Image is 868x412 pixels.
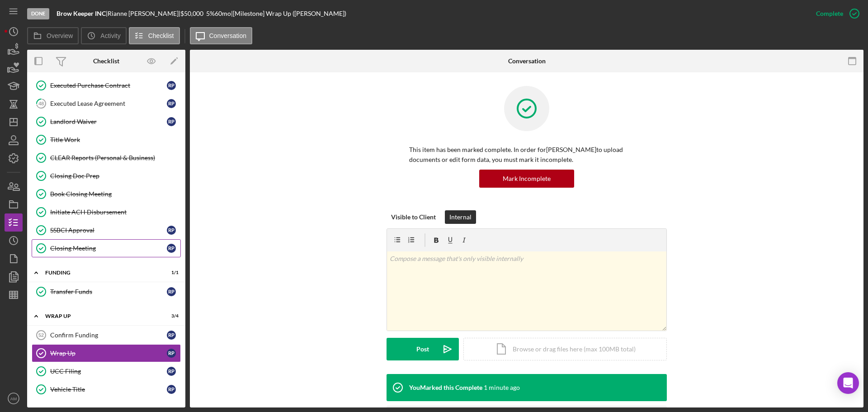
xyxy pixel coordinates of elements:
[32,203,181,221] a: Initiate ACH Disbursement
[167,367,176,376] div: R P
[27,27,79,44] button: Overview
[479,170,574,188] button: Mark Incomplete
[32,95,181,113] a: 48Executed Lease AgreementRP
[32,283,181,301] a: Transfer FundsRP
[449,210,472,224] div: Internal
[32,362,181,380] a: UCC FilingRP
[32,149,181,167] a: CLEAR Reports (Personal & Business)
[167,385,176,394] div: R P
[93,57,119,65] div: Checklist
[108,10,180,17] div: Rianne [PERSON_NAME] |
[50,227,167,234] div: SSBCI Approval
[167,81,176,90] div: R P
[215,10,231,17] div: 60 mo
[45,270,156,275] div: Funding
[387,210,440,224] button: Visible to Client
[167,331,176,340] div: R P
[50,172,180,180] div: Closing Doc Prep
[57,10,108,17] div: |
[32,76,181,95] a: Executed Purchase ContractRP
[10,396,17,401] text: AM
[503,170,551,188] div: Mark Incomplete
[50,245,167,252] div: Closing Meeting
[387,338,459,360] button: Post
[231,10,346,17] div: | [Milestone] Wrap Up ([PERSON_NAME])
[38,100,44,106] tspan: 48
[409,384,482,391] div: You Marked this Complete
[45,313,156,319] div: Wrap up
[167,99,176,108] div: R P
[206,10,215,17] div: 5 %
[38,332,44,338] tspan: 52
[162,270,179,275] div: 1 / 1
[409,145,644,165] p: This item has been marked complete. In order for [PERSON_NAME] to upload documents or edit form d...
[50,350,167,357] div: Wrap Up
[484,384,520,391] time: 2025-09-10 19:17
[816,5,843,23] div: Complete
[100,32,120,39] label: Activity
[167,287,176,296] div: R P
[32,344,181,362] a: Wrap UpRP
[416,338,429,360] div: Post
[837,372,859,394] div: Open Intercom Messenger
[50,100,167,107] div: Executed Lease Agreement
[129,27,180,44] button: Checklist
[162,313,179,319] div: 3 / 4
[50,190,180,198] div: Book Closing Meeting
[50,288,167,295] div: Transfer Funds
[27,8,49,19] div: Done
[167,349,176,358] div: R P
[50,118,167,125] div: Landlord Waiver
[167,117,176,126] div: R P
[47,32,73,39] label: Overview
[32,239,181,257] a: Closing MeetingRP
[50,208,180,216] div: Initiate ACH Disbursement
[180,10,206,17] div: $50,000
[50,331,167,339] div: Confirm Funding
[445,210,476,224] button: Internal
[167,226,176,235] div: R P
[32,380,181,398] a: Vehicle TitleRP
[32,131,181,149] a: Title Work
[81,27,126,44] button: Activity
[57,9,106,17] b: Brow Keeper INC
[32,326,181,344] a: 52Confirm FundingRP
[32,113,181,131] a: Landlord WaiverRP
[508,57,546,65] div: Conversation
[148,32,174,39] label: Checklist
[50,386,167,393] div: Vehicle Title
[391,210,436,224] div: Visible to Client
[32,221,181,239] a: SSBCI ApprovalRP
[50,154,180,161] div: CLEAR Reports (Personal & Business)
[32,167,181,185] a: Closing Doc Prep
[50,82,167,89] div: Executed Purchase Contract
[167,244,176,253] div: R P
[32,185,181,203] a: Book Closing Meeting
[190,27,253,44] button: Conversation
[50,368,167,375] div: UCC Filing
[209,32,247,39] label: Conversation
[50,136,180,143] div: Title Work
[5,389,23,407] button: AM
[807,5,863,23] button: Complete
